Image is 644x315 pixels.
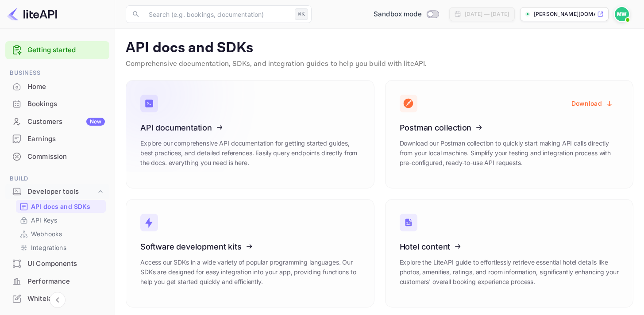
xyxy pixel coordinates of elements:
[27,294,105,304] div: Whitelabel
[400,138,619,168] p: Download our Postman collection to quickly start making API calls directly from your local machin...
[19,202,102,211] a: API docs and SDKs
[126,39,633,57] p: API docs and SDKs
[27,152,105,162] div: Commission
[5,290,109,307] div: Whitelabel
[615,7,629,21] img: Melanie White
[5,113,109,130] a: CustomersNew
[5,96,109,112] a: Bookings
[5,68,109,78] span: Business
[16,214,106,227] div: API Keys
[126,80,374,188] a: API documentationExplore our comprehensive API documentation for getting started guides, best pra...
[400,242,619,251] h3: Hotel content
[16,200,106,213] div: API docs and SDKs
[534,10,595,18] p: [PERSON_NAME][DOMAIN_NAME]...
[27,117,105,127] div: Customers
[5,78,109,96] div: Home
[31,229,62,238] p: Webhooks
[31,215,57,225] p: API Keys
[16,241,106,254] div: Integrations
[19,215,102,225] a: API Keys
[27,45,105,55] a: Getting started
[5,96,109,113] div: Bookings
[5,255,109,272] a: UI Components
[5,41,109,59] div: Getting started
[140,257,360,287] p: Access our SDKs in a wide variety of popular programming languages. Our SDKs are designed for eas...
[370,9,442,19] div: Switch to Production mode
[27,134,105,144] div: Earnings
[385,199,634,307] a: Hotel contentExplore the LiteAPI guide to effortlessly retrieve essential hotel details like phot...
[5,148,109,165] a: Commission
[27,259,105,269] div: UI Components
[27,99,105,109] div: Bookings
[16,227,106,240] div: Webhooks
[566,95,619,112] button: Download
[126,199,374,307] a: Software development kitsAccess our SDKs in a wide variety of popular programming languages. Our ...
[5,78,109,95] a: Home
[31,243,66,252] p: Integrations
[27,187,96,197] div: Developer tools
[5,184,109,200] div: Developer tools
[5,131,109,147] a: Earnings
[5,148,109,165] div: Commission
[5,290,109,307] a: Whitelabel
[400,257,619,287] p: Explore the LiteAPI guide to effortlessly retrieve essential hotel details like photos, amenities...
[19,243,102,252] a: Integrations
[143,5,291,23] input: Search (e.g. bookings, documentation)
[374,9,422,19] span: Sandbox mode
[31,202,91,211] p: API docs and SDKs
[126,59,633,69] p: Comprehensive documentation, SDKs, and integration guides to help you build with liteAPI.
[19,229,102,238] a: Webhooks
[27,277,105,287] div: Performance
[5,174,109,184] span: Build
[27,82,105,92] div: Home
[465,10,509,18] div: [DATE] — [DATE]
[5,273,109,290] div: Performance
[400,123,619,132] h3: Postman collection
[295,8,308,20] div: ⌘K
[140,242,360,251] h3: Software development kits
[5,113,109,131] div: CustomersNew
[50,292,66,308] button: Collapse navigation
[5,255,109,273] div: UI Components
[86,118,105,126] div: New
[7,7,57,21] img: LiteAPI logo
[5,131,109,148] div: Earnings
[5,273,109,289] a: Performance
